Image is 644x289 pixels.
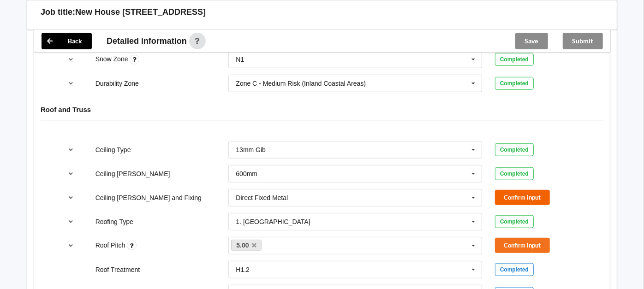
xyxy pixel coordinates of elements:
[95,55,130,63] label: Snow Zone
[41,7,75,18] h3: Job title:
[95,194,202,201] label: Ceiling [PERSON_NAME] and Fixing
[495,215,534,228] div: Completed
[495,263,534,276] div: Completed
[495,53,534,66] div: Completed
[236,266,250,273] div: H1.2
[95,266,140,273] label: Roof Treatment
[236,147,266,153] div: 13mm Gib
[41,105,603,114] h4: Roof and Truss
[62,142,80,158] button: reference-toggle
[95,218,133,225] label: Roofing Type
[62,51,80,68] button: reference-toggle
[95,242,127,249] label: Roof Pitch
[62,237,80,254] button: reference-toggle
[236,80,366,87] div: Zone C - Medium Risk (Inland Coastal Areas)
[236,56,244,63] div: N1
[495,167,534,180] div: Completed
[495,238,550,253] button: Confirm input
[231,240,262,251] a: 5.00
[62,75,80,92] button: reference-toggle
[75,7,206,18] h3: New House [STREET_ADDRESS]
[495,190,550,205] button: Confirm input
[95,170,170,177] label: Ceiling [PERSON_NAME]
[95,80,139,87] label: Durability Zone
[236,218,310,225] div: 1. [GEOGRAPHIC_DATA]
[95,146,131,153] label: Ceiling Type
[495,143,534,156] div: Completed
[42,33,92,49] button: Back
[495,77,534,90] div: Completed
[236,171,257,177] div: 600mm
[62,213,80,230] button: reference-toggle
[236,195,288,201] div: Direct Fixed Metal
[62,165,80,182] button: reference-toggle
[62,189,80,206] button: reference-toggle
[107,37,187,45] span: Detailed information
